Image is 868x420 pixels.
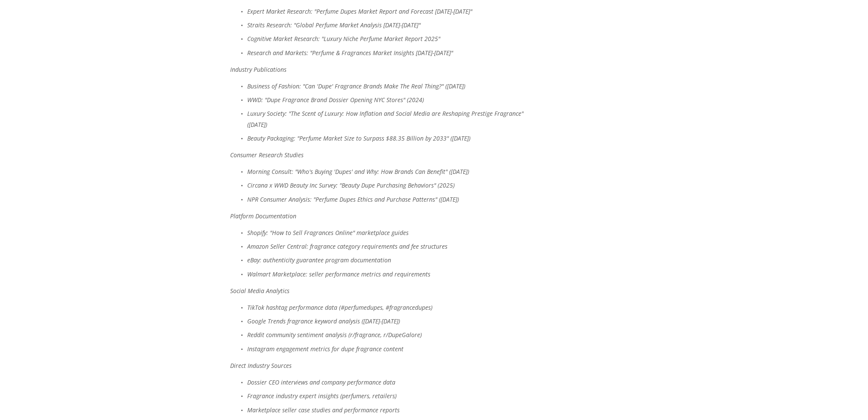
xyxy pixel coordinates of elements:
[247,378,395,386] em: Dossier CEO interviews and company performance data
[247,195,459,203] em: NPR Consumer Analysis: "Perfume Dupes Ethics and Purchase Patterns" ([DATE])
[247,392,397,400] em: Fragrance industry expert insights (perfumers, retailers)
[230,287,289,295] em: Social Media Analytics
[230,212,296,220] em: Platform Documentation
[247,21,421,29] em: Straits Research: "Global Perfume Market Analysis [DATE]-[DATE]"
[247,134,471,142] em: Beauty Packaging: "Perfume Market Size to Surpass $88.35 Billion by 2033" ([DATE])
[247,96,424,104] em: WWD: "Dupe Fragrance Brand Dossier Opening NYC Stores" (2024)
[247,49,453,57] em: Research and Markets: "Perfume & Fragrances Market Insights [DATE]-[DATE]"
[230,151,304,159] em: Consumer Research Studies
[230,65,286,73] em: Industry Publications
[247,167,469,176] em: Morning Consult: "Who's Buying 'Dupes' and Why: How Brands Can Benefit" ([DATE])
[247,82,465,90] em: Business of Fashion: "Can 'Dupe' Fragrance Brands Make The Real Thing?" ([DATE])
[247,303,433,311] em: TikTok hashtag performance data (#perfumedupes, #fragrancedupes)
[247,331,422,339] em: Reddit community sentiment analysis (r/fragrance, r/DupeGalore)
[230,361,292,370] em: Direct Industry Sources
[247,181,455,189] em: Circana x WWD Beauty Inc Survey: "Beauty Dupe Purchasing Behaviors" (2025)
[247,109,525,128] em: Luxury Society: "The Scent of Luxury: How Inflation and Social Media are Reshaping Prestige Fragr...
[247,242,447,250] em: Amazon Seller Central: fragrance category requirements and fee structures
[247,256,391,264] em: eBay: authenticity guarantee program documentation
[247,229,409,237] em: Shopify: "How to Sell Fragrances Online" marketplace guides
[247,406,400,414] em: Marketplace seller case studies and performance reports
[247,7,472,15] em: Expert Market Research: "Perfume Dupes Market Report and Forecast [DATE]-[DATE]"
[247,35,440,43] em: Cognitive Market Research: "Luxury Niche Perfume Market Report 2025"
[247,270,430,278] em: Walmart Marketplace: seller performance metrics and requirements
[247,317,400,325] em: Google Trends fragrance keyword analysis ([DATE]-[DATE])
[247,345,403,353] em: Instagram engagement metrics for dupe fragrance content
